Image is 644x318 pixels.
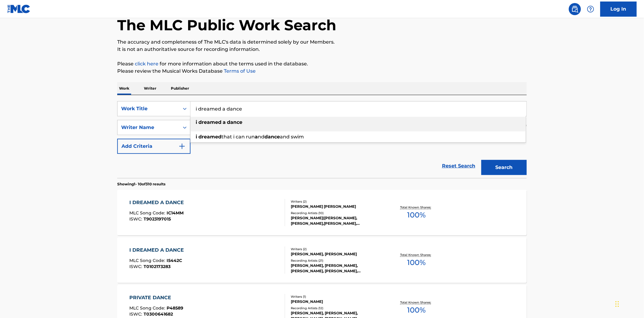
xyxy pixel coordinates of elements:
[121,105,176,112] div: Work Title
[616,295,619,313] div: Drag
[130,305,167,311] span: MLC Song Code :
[169,82,191,95] p: Publisher
[280,134,304,140] span: and swim
[571,5,579,13] img: search
[7,5,31,13] img: MLC Logo
[587,5,594,13] img: help
[255,134,258,140] strong: a
[585,3,597,15] div: Help
[167,210,184,216] span: IC14MM
[198,119,221,125] strong: dreamed
[407,210,426,220] span: 100 %
[291,204,382,209] div: [PERSON_NAME] [PERSON_NAME]
[117,181,165,187] p: Showing 1 - 10 of 310 results
[291,306,382,310] div: Recording Artists ( 12 )
[117,190,527,235] a: I DREAMED A DANCEMLC Song Code:IC14MMISWC:T9023197015Writers (2)[PERSON_NAME] [PERSON_NAME]Record...
[117,101,527,178] form: Search Form
[223,119,226,125] strong: a
[130,294,184,301] div: PRIVATE DANCE
[400,300,433,305] p: Total Known Shares:
[130,210,167,216] span: MLC Song Code :
[614,289,644,318] iframe: Chat Widget
[400,205,433,210] p: Total Known Shares:
[130,258,167,263] span: MLC Song Code :
[144,311,173,317] span: T0300641682
[407,305,426,316] span: 100 %
[178,143,186,150] img: 9d2ae6d4665cec9f34b9.svg
[196,134,197,140] strong: i
[223,68,256,74] a: Terms of Use
[227,119,242,125] strong: dance
[407,257,426,268] span: 100 %
[130,264,144,269] span: ISWC :
[130,199,187,206] div: I DREAMED A DANCE
[117,38,527,46] p: The accuracy and completeness of The MLC's data is determined solely by our Members.
[117,237,527,283] a: I DREAMED A DANCEMLC Song Code:I5442CISWC:T0102173283Writers (2)[PERSON_NAME], [PERSON_NAME]Recor...
[121,124,176,131] div: Writer Name
[291,247,382,251] div: Writers ( 2 )
[291,263,382,274] div: [PERSON_NAME], [PERSON_NAME], [PERSON_NAME], [PERSON_NAME], [PERSON_NAME], [PERSON_NAME]
[291,258,382,263] div: Recording Artists ( 21 )
[135,61,158,67] a: click here
[117,46,527,53] p: It is not an authoritative source for recording information.
[569,3,581,15] a: Public Search
[130,216,144,222] span: ISWC :
[117,68,527,75] p: Please review the Musical Works Database
[117,60,527,68] p: Please for more information about the terms used in the database.
[291,251,382,257] div: [PERSON_NAME], [PERSON_NAME]
[117,16,336,34] h1: The MLC Public Work Search
[196,119,197,125] strong: i
[291,294,382,299] div: Writers ( 1 )
[142,82,158,95] p: Writer
[291,211,382,215] div: Recording Artists ( 10 )
[258,134,264,140] span: nd
[198,134,221,140] strong: dreamed
[481,160,527,175] button: Search
[600,2,637,17] a: Log In
[167,305,184,311] span: P48589
[144,216,171,222] span: T9023197015
[291,199,382,204] div: Writers ( 2 )
[167,258,182,263] span: I5442C
[221,134,255,140] span: that i can run
[291,299,382,304] div: [PERSON_NAME]
[130,247,187,254] div: I DREAMED A DANCE
[130,311,144,317] span: ISWC :
[291,215,382,226] div: [PERSON_NAME]|[PERSON_NAME], [PERSON_NAME],[PERSON_NAME], [PERSON_NAME], [PERSON_NAME], [PERSON_N...
[400,253,433,257] p: Total Known Shares:
[264,134,280,140] strong: dance
[144,264,171,269] span: T0102173283
[117,82,131,95] p: Work
[439,159,478,173] a: Reset Search
[117,139,191,154] button: Add Criteria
